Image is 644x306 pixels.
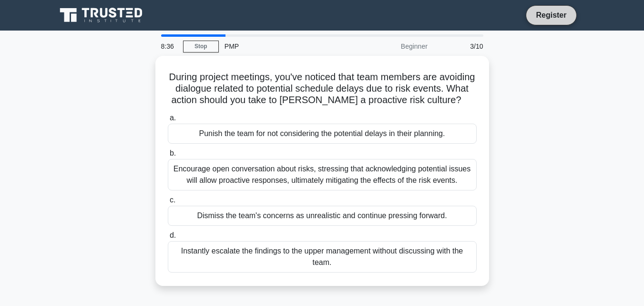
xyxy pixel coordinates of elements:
div: Encourage open conversation about risks, stressing that acknowledging potential issues will allow... [168,159,477,190]
div: PMP [219,37,350,56]
span: d. [170,231,176,239]
span: c. [170,196,175,204]
div: Punish the team for not considering the potential delays in their planning. [168,124,477,144]
div: Instantly escalate the findings to the upper management without discussing with the team. [168,241,477,273]
div: 8:36 [155,37,183,56]
h5: During project meetings, you've noticed that team members are avoiding dialogue related to potent... [167,71,478,106]
div: 3/10 [433,37,489,56]
a: Stop [183,41,219,53]
span: b. [170,149,176,157]
div: Beginner [350,37,433,56]
span: a. [170,114,176,122]
a: Register [530,9,572,21]
div: Dismiss the team's concerns as unrealistic and continue pressing forward. [168,206,477,226]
